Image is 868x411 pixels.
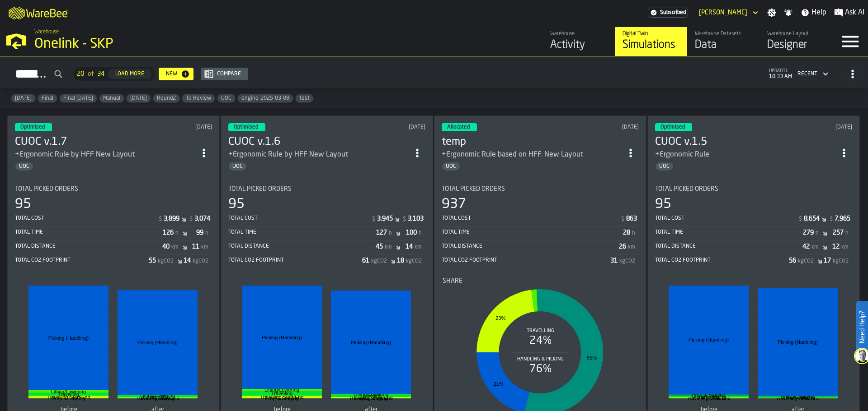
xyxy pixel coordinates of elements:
[442,123,477,131] div: status-3 2
[442,149,583,160] div: +Ergonomic Rule based on HFF. New Layout
[15,185,212,268] div: stat-Total Picked Orders
[799,216,802,222] span: $
[162,71,181,77] div: New
[655,229,803,236] div: Total Time
[811,7,826,18] span: Help
[88,70,94,78] span: of
[610,257,618,264] div: Stat Value
[442,196,466,212] div: 937
[108,69,151,79] button: button-Load More
[34,36,278,52] div: Onelink - SKP
[655,185,718,193] span: Total Picked Orders
[112,71,148,77] div: Load More
[841,244,849,250] span: km
[769,69,792,74] span: updated:
[695,7,760,18] div: DropdownMenuValue-Danny Brown
[619,243,626,250] div: Stat Value
[655,196,671,212] div: 95
[159,68,193,80] button: button-New
[149,257,156,264] div: Stat Value
[397,257,404,264] div: Stat Value
[228,135,409,149] h3: CUOC v.1.6
[238,95,293,102] span: engine-2025-03-08
[443,277,462,285] span: Share
[228,123,265,131] div: status-3 2
[11,95,35,102] span: 10-Feb-25
[15,243,162,249] div: Total Distance
[632,230,635,236] span: h
[15,149,135,160] div: +Ergonomic Rule by HFF New Layout
[442,185,639,193] div: Title
[660,125,685,130] span: Optimised
[623,31,680,37] div: Digital Twin
[648,8,688,18] div: Menu Subscription
[764,8,780,17] label: button-toggle-Settings
[228,257,362,263] div: Total CO2 Footprint
[621,216,624,222] span: $
[228,243,376,249] div: Total Distance
[442,135,623,149] h3: temp
[34,29,59,35] span: Warehouse
[798,258,814,264] span: kgCO2
[655,149,836,160] div: +Ergonomic Rule
[648,8,688,18] a: link-to-/wh/i/6ad9c8fa-2ae6-41be-a08f-bf7f8b696bbc/settings/billing
[15,135,196,149] h3: CUOC v.1.7
[655,185,852,193] div: Title
[655,215,797,222] div: Total Cost
[38,95,57,102] span: Final
[759,27,832,56] a: link-to-/wh/i/6ad9c8fa-2ae6-41be-a08f-bf7f8b696bbc/designer
[408,215,424,222] div: Stat Value
[442,243,619,249] div: Total Distance
[406,243,413,250] div: Stat Value
[655,243,802,249] div: Total Distance
[623,229,630,236] div: Stat Value
[415,244,422,250] span: km
[15,123,52,131] div: status-3 2
[346,124,425,130] div: Updated: 6/17/2025, 8:51:35 AM Created: 6/17/2025, 6:21:02 AM
[660,9,686,16] span: Subscribed
[228,185,292,193] span: Total Picked Orders
[802,243,810,250] div: Stat Value
[550,38,608,52] div: Activity
[133,124,212,130] div: Updated: 6/17/2025, 10:07:03 AM Created: 6/17/2025, 10:06:34 AM
[228,185,425,193] div: Title
[845,230,849,236] span: h
[153,95,179,102] span: Round2
[687,27,759,56] a: link-to-/wh/i/6ad9c8fa-2ae6-41be-a08f-bf7f8b696bbc/data
[811,244,819,250] span: km
[816,230,819,236] span: h
[196,229,203,236] div: Stat Value
[442,185,505,193] span: Total Picked Orders
[228,229,376,236] div: Total Time
[15,185,78,193] span: Total Picked Orders
[228,196,245,212] div: 95
[656,163,673,170] span: UOC
[296,95,313,102] span: test
[60,95,97,102] span: Final March 25
[406,258,422,264] span: kgCO2
[205,230,208,236] span: h
[15,185,212,193] div: Title
[832,243,840,250] div: Stat Value
[655,135,836,149] h3: CUOC v.1.5
[443,277,638,285] div: Title
[184,257,191,264] div: Stat Value
[97,70,104,78] span: 34
[158,258,174,264] span: kgCO2
[442,163,460,170] span: UOC
[833,258,849,264] span: kgCO2
[615,27,687,56] a: link-to-/wh/i/6ad9c8fa-2ae6-41be-a08f-bf7f8b696bbc/simulations
[830,7,868,18] label: button-toggle-Ask AI
[442,185,639,268] div: stat-Total Picked Orders
[542,27,615,56] a: link-to-/wh/i/6ad9c8fa-2ae6-41be-a08f-bf7f8b696bbc/feed/
[162,243,170,250] div: Stat Value
[20,125,45,130] span: Optimised
[628,244,635,250] span: km
[175,230,179,236] span: h
[376,229,387,236] div: Stat Value
[189,216,193,222] span: $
